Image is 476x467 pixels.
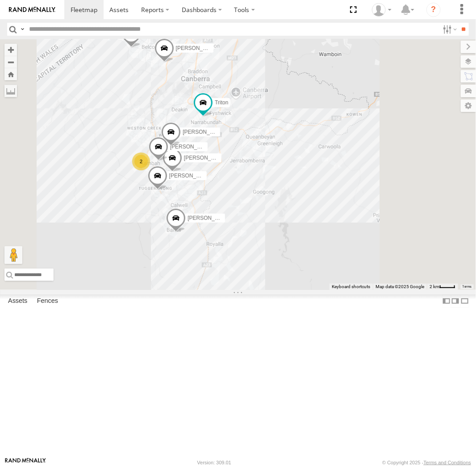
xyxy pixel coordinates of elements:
[430,284,439,289] span: 2 km
[451,294,460,307] label: Dock Summary Table to the Right
[176,45,220,51] span: [PERSON_NAME]
[19,23,26,36] label: Search Query
[424,460,471,465] a: Terms and Conditions
[461,99,476,112] label: Map Settings
[426,3,441,17] i: ?
[442,294,451,307] label: Dock Summary Table to the Left
[4,295,32,307] label: Assets
[332,284,370,290] button: Keyboard shortcuts
[183,129,227,135] span: [PERSON_NAME]
[169,173,213,179] span: [PERSON_NAME]
[4,56,17,68] button: Zoom out
[463,285,472,289] a: Terms (opens in new tab)
[460,294,469,307] label: Hide Summary Table
[184,155,228,161] span: [PERSON_NAME]
[5,458,46,467] a: Visit our Website
[33,295,63,307] label: Fences
[197,460,231,465] div: Version: 309.01
[382,460,471,465] div: © Copyright 2025 -
[376,284,424,289] span: Map data ©2025 Google
[369,3,395,17] div: Helen Mason
[4,68,17,80] button: Zoom Home
[188,215,232,222] span: [PERSON_NAME]
[439,23,459,36] label: Search Filter Options
[4,85,17,97] label: Measure
[132,153,150,170] div: 2
[9,7,55,13] img: rand-logo.svg
[170,144,214,150] span: [PERSON_NAME]
[4,246,22,264] button: Drag Pegman onto the map to open Street View
[4,44,17,56] button: Zoom in
[427,284,458,290] button: Map Scale: 2 km per 32 pixels
[215,99,228,106] span: Triton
